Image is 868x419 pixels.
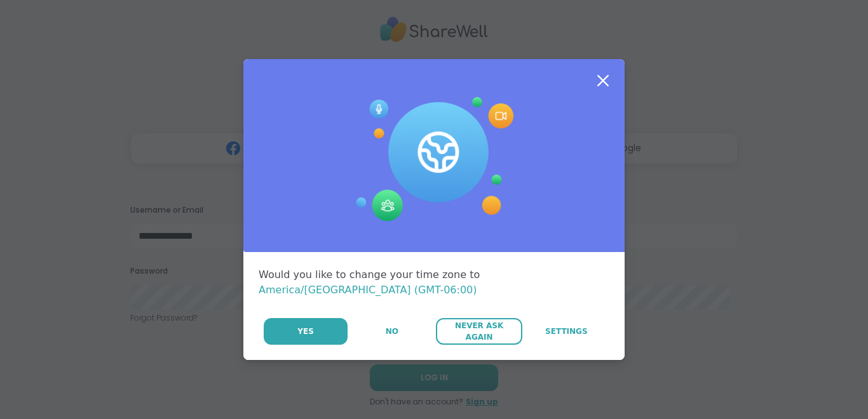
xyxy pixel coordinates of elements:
[436,318,522,345] button: Never Ask Again
[264,318,348,345] button: Yes
[524,318,609,345] a: Settings
[349,318,435,345] button: No
[442,320,515,343] span: Never Ask Again
[259,267,609,298] div: Would you like to change your time zone to
[386,326,398,337] span: No
[259,284,477,296] span: America/[GEOGRAPHIC_DATA] (GMT-06:00)
[545,326,588,337] span: Settings
[297,326,314,337] span: Yes
[355,97,513,222] img: Session Experience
